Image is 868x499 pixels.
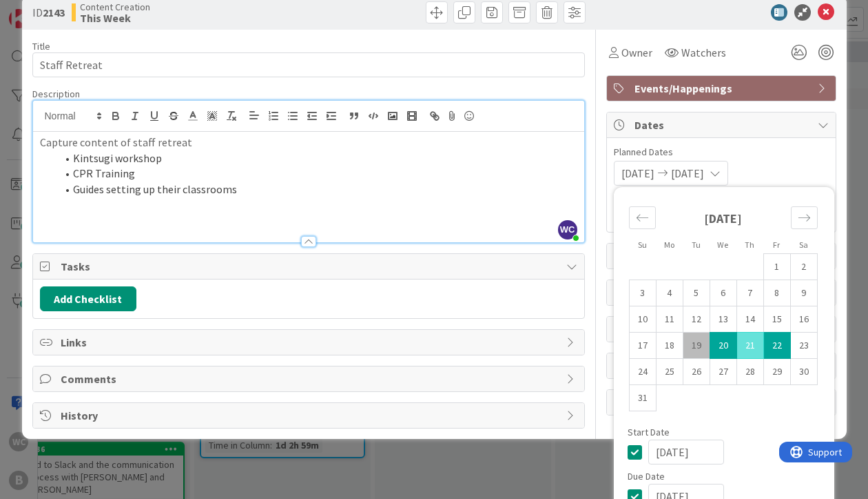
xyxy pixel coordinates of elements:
[29,2,63,19] span: Support
[656,333,683,359] td: Choose Monday, 08/18/2025 12:00 PM as your check-in date. It’s available.
[61,258,559,275] span: Tasks
[671,165,704,182] span: [DATE]
[614,145,829,159] span: Planned Dates
[736,306,763,333] td: Choose Thursday, 08/14/2025 12:00 PM as your check-in date. It’s available.
[790,280,817,306] td: Choose Saturday, 08/09/2025 12:00 PM as your check-in date. It’s available.
[790,333,817,359] td: Choose Saturday, 08/23/2025 12:00 PM as your check-in date. It’s available.
[629,359,656,385] td: Choose Sunday, 08/24/2025 12:00 PM as your check-in date. It’s available.
[558,220,577,239] span: WC
[773,239,780,250] small: Fr
[656,359,683,385] td: Choose Monday, 08/25/2025 12:00 PM as your check-in date. It’s available.
[80,1,150,12] span: Content Creation
[656,306,683,333] td: Choose Monday, 08/11/2025 12:00 PM as your check-in date. It’s available.
[745,239,754,250] small: Th
[710,306,736,333] td: Choose Wednesday, 08/13/2025 12:00 PM as your check-in date. It’s available.
[56,166,577,182] li: CPR Training
[692,239,701,250] small: Tu
[683,359,710,385] td: Choose Tuesday, 08/26/2025 12:00 PM as your check-in date. It’s available.
[634,80,811,97] span: Events/Happenings
[664,239,674,250] small: Mo
[32,4,65,21] span: ID
[790,359,817,385] td: Choose Saturday, 08/30/2025 12:00 PM as your check-in date. It’s available.
[629,333,656,359] td: Choose Sunday, 08/17/2025 12:00 PM as your check-in date. It’s available.
[790,306,817,333] td: Choose Saturday, 08/16/2025 12:00 PM as your check-in date. It’s available.
[61,371,559,387] span: Comments
[634,117,811,133] span: Dates
[763,359,790,385] td: Choose Friday, 08/29/2025 12:00 PM as your check-in date. It’s available.
[736,359,763,385] td: Choose Thursday, 08/28/2025 12:00 PM as your check-in date. It’s available.
[763,333,790,359] td: Selected as end date. Friday, 08/22/2025 12:00 PM
[683,280,710,306] td: Choose Tuesday, 08/05/2025 12:00 PM as your check-in date. It’s available.
[32,52,585,77] input: type card name here...
[40,135,577,150] p: Capture content of staff retreat
[61,334,559,351] span: Links
[629,306,656,333] td: Choose Sunday, 08/10/2025 12:00 PM as your check-in date. It’s available.
[32,88,80,100] span: Description
[710,359,736,385] td: Choose Wednesday, 08/27/2025 12:00 PM as your check-in date. It’s available.
[710,280,736,306] td: Choose Wednesday, 08/06/2025 12:00 PM as your check-in date. It’s available.
[710,333,736,359] td: Selected as start date. Wednesday, 08/20/2025 12:00 PM
[638,239,647,250] small: Su
[629,280,656,306] td: Choose Sunday, 08/03/2025 12:00 PM as your check-in date. It’s available.
[621,165,654,182] span: [DATE]
[80,12,150,23] b: This Week
[629,206,656,229] div: Move backward to switch to the previous month.
[763,280,790,306] td: Choose Friday, 08/08/2025 12:00 PM as your check-in date. It’s available.
[628,471,665,481] span: Due Date
[681,44,726,61] span: Watchers
[56,182,577,197] li: Guides setting up their classrooms
[736,333,763,359] td: Selected. Thursday, 08/21/2025 12:00 PM
[791,206,818,229] div: Move forward to switch to the next month.
[32,40,50,52] label: Title
[628,427,670,437] span: Start Date
[736,280,763,306] td: Choose Thursday, 08/07/2025 12:00 PM as your check-in date. It’s available.
[704,211,742,226] strong: [DATE]
[614,194,833,427] div: Calendar
[648,440,724,464] input: MM/DD/YYYY
[763,306,790,333] td: Choose Friday, 08/15/2025 12:00 PM as your check-in date. It’s available.
[683,306,710,333] td: Choose Tuesday, 08/12/2025 12:00 PM as your check-in date. It’s available.
[43,6,65,19] b: 2143
[790,254,817,280] td: Choose Saturday, 08/02/2025 12:00 PM as your check-in date. It’s available.
[656,280,683,306] td: Choose Monday, 08/04/2025 12:00 PM as your check-in date. It’s available.
[683,333,710,359] td: Choose Tuesday, 08/19/2025 12:00 PM as your check-in date. It’s available.
[629,385,656,411] td: Choose Sunday, 08/31/2025 12:00 PM as your check-in date. It’s available.
[799,239,808,250] small: Sa
[40,286,136,311] button: Add Checklist
[621,44,652,61] span: Owner
[717,239,728,250] small: We
[763,254,790,280] td: Choose Friday, 08/01/2025 12:00 PM as your check-in date. It’s available.
[61,407,559,424] span: History
[56,150,577,166] li: Kintsugi workshop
